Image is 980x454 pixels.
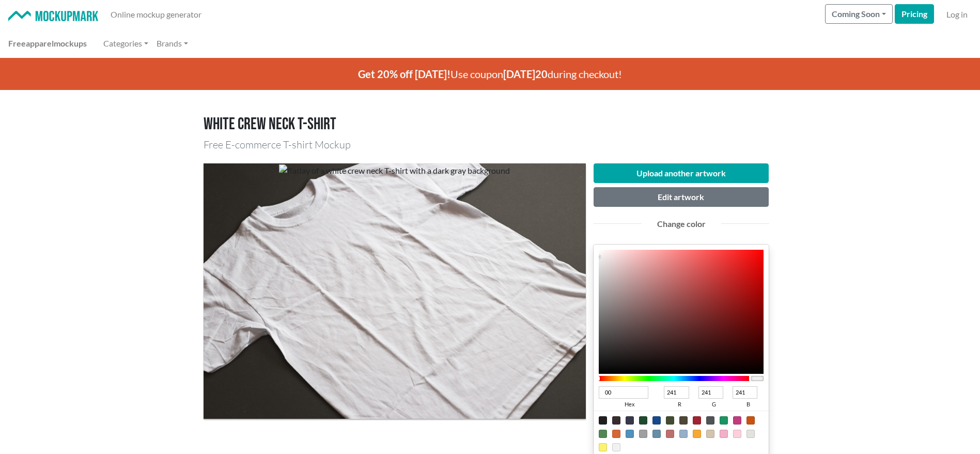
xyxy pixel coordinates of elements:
[693,416,701,425] div: #a02331
[666,430,674,438] div: #bf6e6e
[733,430,741,438] div: #fcd1db
[152,33,192,54] a: Brands
[733,416,741,425] div: #c13c7e
[599,416,607,425] div: #1f1f1f
[649,218,713,230] div: Change color
[612,416,620,425] div: #372d2c
[664,399,695,411] span: r
[99,33,152,54] a: Categories
[26,38,54,48] span: apparel
[652,416,661,425] div: #18498c
[666,416,674,425] div: #434c31
[942,4,972,25] a: Log in
[204,115,777,134] h1: White crew neck T-shirt
[706,416,714,425] div: #505457
[358,68,450,80] span: Get 20% off [DATE]!
[612,443,620,451] div: #f1f1f1
[503,68,548,80] span: [DATE]20
[720,430,728,438] div: #f4b0c8
[733,399,764,411] span: b
[8,11,98,22] img: Mockup Mark
[698,399,729,411] span: g
[679,416,688,425] div: #4e4737
[825,4,893,24] button: Coming Soon
[594,187,769,207] button: Edit artwork
[204,139,777,151] h3: Free E-commerce T-shirt Mockup
[639,416,647,425] div: #1F4A2E
[4,33,91,54] a: Freeapparelmockups
[626,430,634,438] div: #5191bd
[693,430,701,438] div: #f8a933
[746,430,755,438] div: #e2e3de
[626,416,634,425] div: #37384a
[106,4,206,25] a: Online mockup generator
[706,430,714,438] div: #d3c4ad
[599,399,661,411] span: hex
[652,430,661,438] div: #668ea7
[599,443,607,451] div: #fbf271
[639,430,647,438] div: #9f9f9f
[594,163,769,183] button: Upload another artwork
[612,430,620,438] div: #d76735
[746,416,755,425] div: #c85313
[895,4,934,24] a: Pricing
[599,430,607,438] div: #548655
[720,416,728,425] div: #1a9462
[204,58,777,90] p: Use coupon during checkout!
[679,430,688,438] div: #94afca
